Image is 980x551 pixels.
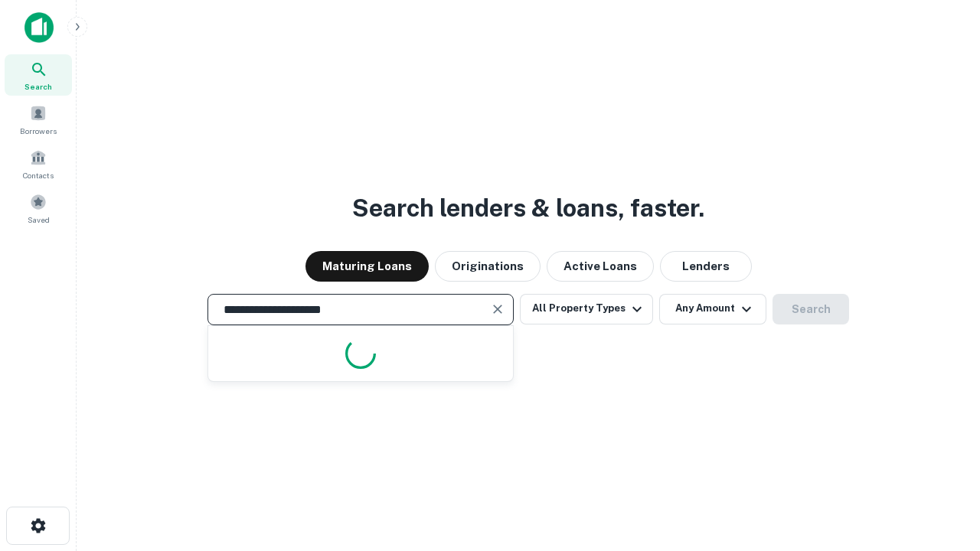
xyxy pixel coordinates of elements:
[547,251,654,282] button: Active Loans
[5,99,72,140] a: Borrowers
[660,251,752,282] button: Lenders
[352,190,704,227] h3: Search lenders & loans, faster.
[5,143,72,184] a: Contacts
[24,12,54,43] img: capitalize-icon.png
[24,80,52,93] span: Search
[659,294,766,324] button: Any Amount
[435,251,541,282] button: Originations
[5,187,72,229] a: Saved
[28,214,50,226] span: Saved
[5,54,72,96] a: Search
[520,294,653,324] button: All Property Types
[305,251,429,282] button: Maturing Loans
[23,169,54,181] span: Contacts
[903,429,980,502] iframe: Chat Widget
[487,298,508,320] button: Clear
[20,125,57,137] span: Borrowers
